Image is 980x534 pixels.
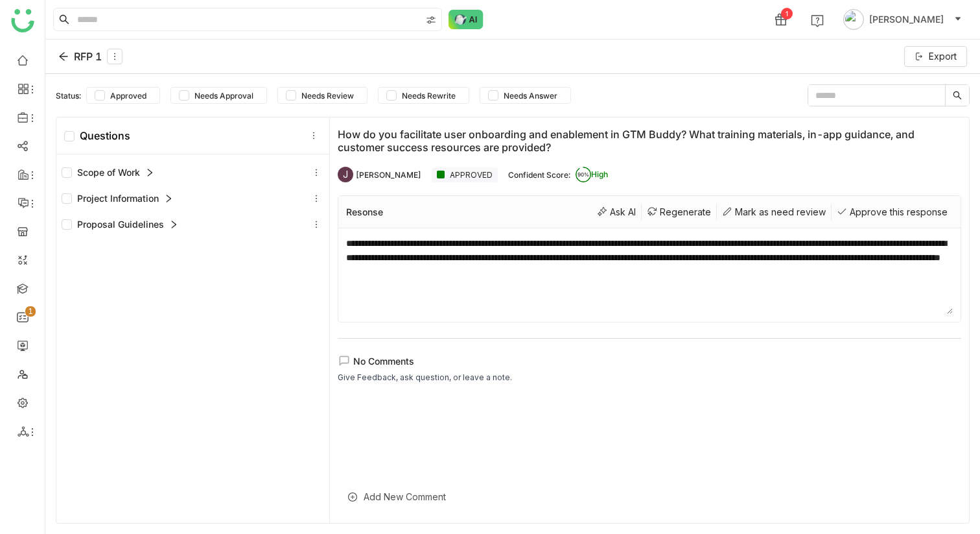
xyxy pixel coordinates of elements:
span: Needs Answer [498,91,563,101]
div: RFP 1 [58,49,122,64]
div: How do you facilitate user onboarding and enablement in GTM Buddy? What training materials, in-ap... [338,128,961,154]
div: High [576,167,608,182]
div: APPROVED [432,167,498,182]
div: Resonse [346,206,383,217]
span: [PERSON_NAME] [869,12,944,27]
span: J [343,167,348,182]
span: Needs Review [296,91,359,101]
img: logo [11,9,34,32]
div: Questions [64,129,130,142]
span: Approved [105,91,152,101]
img: ask-buddy-normal.svg [449,10,484,29]
nz-badge-sup: 1 [25,306,36,317]
img: lms-comment.svg [338,354,351,367]
div: [PERSON_NAME] [356,170,421,180]
div: Mark as need review [717,204,832,220]
div: Project Information [56,186,329,212]
p: 1 [28,305,33,318]
img: help.svg [811,14,824,27]
button: [PERSON_NAME] [841,9,964,30]
span: Needs Approval [189,91,259,101]
div: Proposal Guidelines [56,212,329,237]
span: Needs Rewrite [397,91,461,101]
img: avatar [843,9,864,30]
div: Status: [56,91,81,101]
div: Project Information [62,191,173,206]
img: search-type.svg [426,15,436,25]
div: Approve this response [832,204,953,220]
div: Regenerate [642,204,717,220]
div: Add New Comment [338,481,961,513]
div: Ask AI [592,204,642,220]
div: 1 [781,8,793,19]
div: Give Feedback, ask question, or leave a note. [338,371,512,384]
span: Export [929,49,957,64]
div: Proposal Guidelines [62,217,178,232]
span: 90% [576,172,591,177]
span: No Comments [353,356,414,367]
button: Export [904,46,967,67]
div: Confident Score: [508,170,570,180]
div: Scope of Work [62,165,154,180]
div: Scope of Work [56,160,329,186]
